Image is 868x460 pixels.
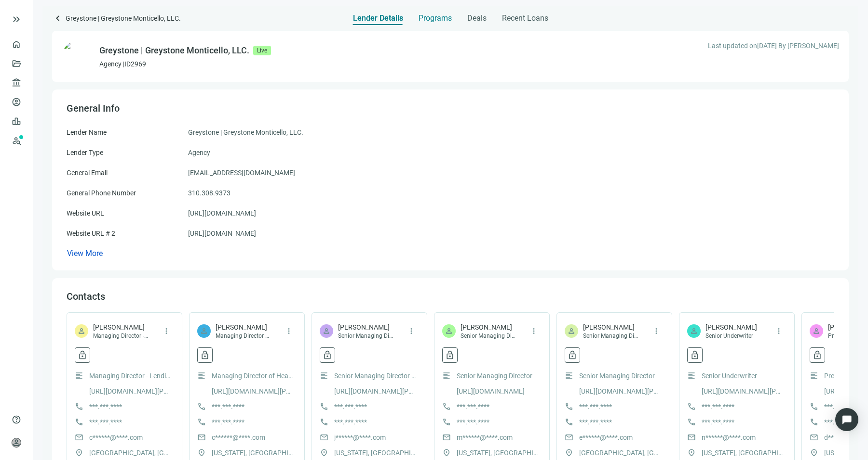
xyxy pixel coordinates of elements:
[461,322,516,332] span: [PERSON_NAME]
[687,402,696,411] span: call
[89,447,171,458] span: [GEOGRAPHIC_DATA], [GEOGRAPHIC_DATA]
[281,323,297,339] button: more_vert
[99,59,271,69] p: Agency | ID 2969
[419,13,452,23] span: Programs
[12,438,21,447] span: person
[67,149,103,156] span: Lender Type
[467,13,487,23] span: Deals
[334,371,416,381] span: Senior Managing Director of Commercial
[197,371,206,380] span: format_align_left
[810,371,818,380] span: format_align_left
[67,248,103,258] button: View More
[212,386,294,396] a: [URL][DOMAIN_NAME][PERSON_NAME]
[810,418,818,426] span: call
[771,323,787,339] button: more_vert
[687,371,696,380] span: format_align_left
[188,127,303,138] span: Greystone | Greystone Monticello, LLC.
[705,332,757,340] span: Senior Underwriter
[404,323,419,339] button: more_vert
[565,448,573,457] span: location_on
[200,327,208,335] span: person
[67,291,105,302] span: Contacts
[75,448,83,457] span: location_on
[810,402,818,411] span: call
[442,448,451,457] span: location_on
[502,13,548,23] span: Recent Loans
[89,386,171,396] a: [URL][DOMAIN_NAME][PERSON_NAME]
[200,350,210,360] span: lock_open
[690,327,698,335] span: person
[705,322,757,332] span: [PERSON_NAME]
[565,433,573,442] span: mail
[708,40,839,51] span: Last updated on [DATE] By [PERSON_NAME]
[67,189,136,197] span: General Phone Number
[216,332,271,340] span: Managing Director of Healthcare Lending
[445,327,453,335] span: person
[188,167,295,178] span: [EMAIL_ADDRESS][DOMAIN_NAME]
[690,350,700,360] span: lock_open
[67,249,103,258] span: View More
[75,347,90,363] button: lock_open
[565,418,573,426] span: call
[687,347,703,363] button: lock_open
[212,447,294,458] span: [US_STATE], [GEOGRAPHIC_DATA]
[75,418,83,426] span: call
[457,386,525,396] a: [URL][DOMAIN_NAME]
[442,371,451,380] span: format_align_left
[197,448,206,457] span: location_on
[67,169,108,177] span: General Email
[687,418,696,426] span: call
[567,327,576,335] span: person
[583,332,638,340] span: Senior Managing Director
[457,447,539,458] span: [US_STATE], [GEOGRAPHIC_DATA]
[52,13,64,26] a: keyboard_arrow_left
[93,332,149,340] span: Managing Director - Lending business platform
[579,371,655,381] span: Senior Managing Director
[813,350,822,360] span: lock_open
[810,448,818,457] span: location_on
[649,323,664,339] button: more_vert
[320,418,328,426] span: call
[188,147,210,158] span: Agency
[188,188,231,198] span: 310.308.9373
[216,322,271,332] span: [PERSON_NAME]
[565,371,573,380] span: format_align_left
[12,415,21,424] span: help
[442,347,458,363] button: lock_open
[835,408,858,431] div: Open Intercom Messenger
[93,322,149,332] span: [PERSON_NAME]
[334,447,416,458] span: [US_STATE], [GEOGRAPHIC_DATA]
[159,323,174,339] button: more_vert
[320,371,328,380] span: format_align_left
[407,327,416,335] span: more_vert
[812,327,821,335] span: person
[320,433,328,442] span: mail
[77,327,86,335] span: person
[320,347,335,363] button: lock_open
[322,327,331,335] span: person
[338,322,393,332] span: [PERSON_NAME]
[810,433,818,442] span: mail
[11,13,22,25] button: keyboard_double_arrow_right
[565,347,580,363] button: lock_open
[565,402,573,411] span: call
[75,371,83,380] span: format_align_left
[67,102,120,114] span: General Info
[99,44,249,57] div: Greystone | Greystone Monticello, LLC.
[197,347,213,363] button: lock_open
[62,40,94,72] img: 61a9af4f-95bd-418e-8bb7-895b5800da7c.png
[526,323,542,339] button: more_vert
[162,327,171,335] span: more_vert
[67,230,115,237] span: Website URL # 2
[188,208,256,218] a: [URL][DOMAIN_NAME]
[75,402,83,411] span: call
[323,350,332,360] span: lock_open
[445,350,455,360] span: lock_open
[810,347,825,363] button: lock_open
[78,350,87,360] span: lock_open
[197,433,206,442] span: mail
[442,402,451,411] span: call
[702,386,784,396] a: [URL][DOMAIN_NAME][PERSON_NAME]
[579,447,661,458] span: [GEOGRAPHIC_DATA], [GEOGRAPHIC_DATA]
